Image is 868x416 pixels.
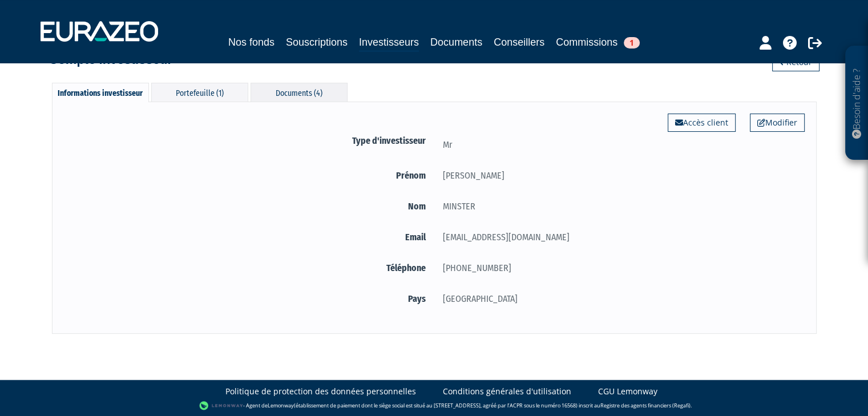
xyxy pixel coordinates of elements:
[64,134,434,148] label: Type d'investisseur
[52,83,149,102] div: Informations investisseur
[443,386,571,397] a: Conditions générales d'utilisation
[64,168,434,183] label: Prénom
[430,34,482,50] a: Documents
[286,34,348,50] a: Souscriptions
[598,386,657,397] a: CGU Lemonway
[64,230,434,244] label: Email
[600,402,691,409] a: Registre des agents financiers (Regafi)
[268,402,294,409] a: Lemonway
[151,83,248,102] div: Portefeuille (1)
[624,37,640,49] span: 1
[225,386,416,397] a: Politique de protection des données personnelles
[359,34,419,52] a: Investisseurs
[434,138,805,152] div: Mr
[199,400,243,411] img: logo-lemonway.png
[64,199,434,213] label: Nom
[750,114,805,132] a: Modifier
[434,261,805,275] div: [PHONE_NUMBER]
[11,400,857,411] div: - Agent de (établissement de paiement dont le siège social est situé au [STREET_ADDRESS], agréé p...
[494,34,544,50] a: Conseillers
[228,34,274,50] a: Nos fonds
[434,199,805,213] div: MINSTER
[41,21,158,42] img: 1732889491-logotype_eurazeo_blanc_rvb.png
[850,52,863,155] p: Besoin d'aide ?
[64,261,434,275] label: Téléphone
[64,292,434,306] label: Pays
[251,83,348,102] div: Documents (4)
[556,34,640,50] a: Commissions1
[434,230,805,244] div: [EMAIL_ADDRESS][DOMAIN_NAME]
[434,168,805,183] div: [PERSON_NAME]
[668,114,736,132] a: Accès client
[434,292,805,306] div: [GEOGRAPHIC_DATA]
